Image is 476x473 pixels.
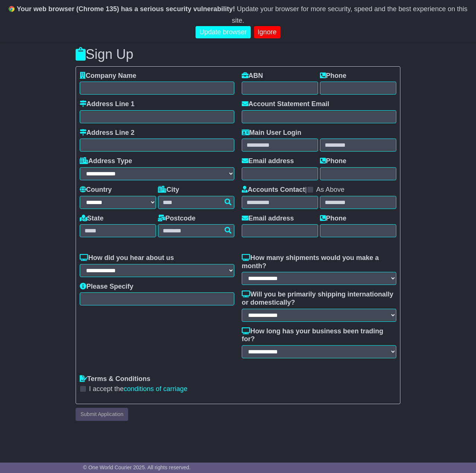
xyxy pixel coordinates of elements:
a: conditions of carriage [124,385,187,393]
label: Country [80,186,112,194]
label: How many shipments would you make a month? [242,254,396,270]
label: How long has your business been trading for? [242,327,396,343]
label: Address Line 1 [80,100,134,108]
div: | [242,186,396,196]
label: How did you hear about us [80,254,174,262]
a: Ignore [254,26,280,38]
label: State [80,215,104,223]
label: Accounts Contact [242,186,305,194]
span: Update your browser for more security, speed and the best experience on this site. [232,5,467,24]
label: Email address [242,157,294,165]
label: Will you be primarily shipping internationally or domestically? [242,291,396,307]
label: Address Line 2 [80,129,134,137]
label: I accept the [89,385,187,393]
label: Phone [320,72,346,80]
b: Your web browser (Chrome 135) has a serious security vulnerability! [17,5,235,13]
label: ABN [242,72,263,80]
label: City [158,186,179,194]
a: Update browser [196,26,250,38]
label: Phone [320,215,346,223]
label: Please Specify [80,283,133,291]
label: Email address [242,215,294,223]
button: Submit Application [76,408,128,421]
h3: Sign Up [76,47,400,62]
label: Main User Login [242,129,301,137]
label: Phone [320,157,346,165]
label: Terms & Conditions [80,375,150,383]
label: Address Type [80,157,132,165]
label: Account Statement Email [242,100,329,108]
label: Postcode [158,215,196,223]
label: Company Name [80,72,136,80]
span: © One World Courier 2025. All rights reserved. [83,464,191,470]
label: As Above [316,186,345,194]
